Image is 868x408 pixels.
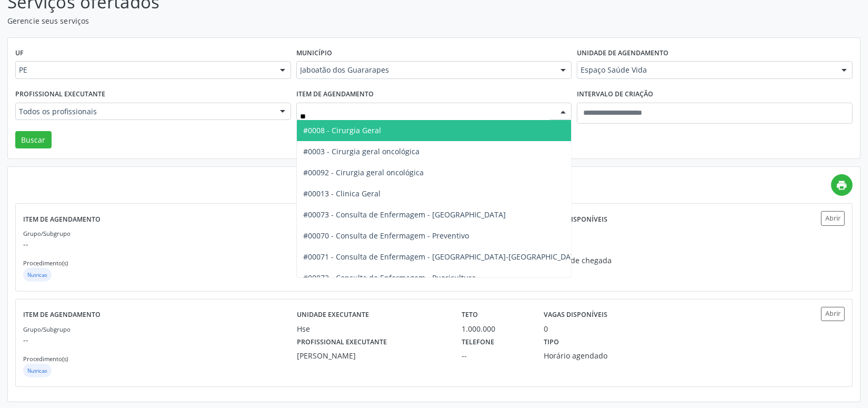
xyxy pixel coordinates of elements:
[23,355,68,363] small: Procedimento(s)
[7,15,605,26] p: Gerencie seus serviços
[297,323,447,334] div: Hse
[303,188,381,198] span: #00013 - Clinica Geral
[23,211,101,227] label: Item de agendamento
[836,180,848,191] i: print
[303,146,420,156] span: #0003 - Cirurgia geral oncológica
[303,252,582,262] span: #00071 - Consulta de Enfermagem - [GEOGRAPHIC_DATA]-[GEOGRAPHIC_DATA]
[19,106,270,117] span: Todos os profissionais
[831,174,853,196] a: print
[544,350,653,361] div: Horário agendado
[462,323,529,334] div: 1.000.000
[303,273,476,283] span: #00072 - Consulta de Enfermagem - Puericultura
[15,131,52,149] button: Buscar
[15,45,24,62] label: UF
[544,307,608,323] label: Vagas disponíveis
[296,86,374,103] label: Item de agendamento
[297,307,369,323] label: Unidade executante
[544,255,653,266] div: Ordem de chegada
[19,65,270,75] span: PE
[462,350,529,361] div: --
[821,307,845,321] button: Abrir
[297,334,387,351] label: Profissional executante
[581,65,831,75] span: Espaço Saúde Vida
[23,307,101,323] label: Item de agendamento
[27,367,47,374] small: Nutricao
[303,167,424,177] span: #00092 - Cirurgia geral oncológica
[577,86,653,103] label: Intervalo de criação
[23,238,297,250] p: --
[544,323,548,334] div: 0
[296,45,332,62] label: Município
[303,210,506,220] span: #00073 - Consulta de Enfermagem - [GEOGRAPHIC_DATA]
[462,334,494,351] label: Telefone
[15,86,105,103] label: Profissional executante
[23,230,71,237] small: Grupo/Subgrupo
[300,65,551,75] span: Jaboatão dos Guararapes
[23,259,68,267] small: Procedimento(s)
[23,325,71,333] small: Grupo/Subgrupo
[23,334,297,345] p: --
[544,334,560,351] label: Tipo
[462,307,478,323] label: Teto
[821,211,845,225] button: Abrir
[27,272,47,278] small: Nutricao
[303,125,381,135] span: #0008 - Cirurgia Geral
[544,211,608,227] label: Vagas disponíveis
[303,231,469,241] span: #00070 - Consulta de Enfermagem - Preventivo
[577,45,669,62] label: Unidade de agendamento
[297,350,447,361] div: [PERSON_NAME]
